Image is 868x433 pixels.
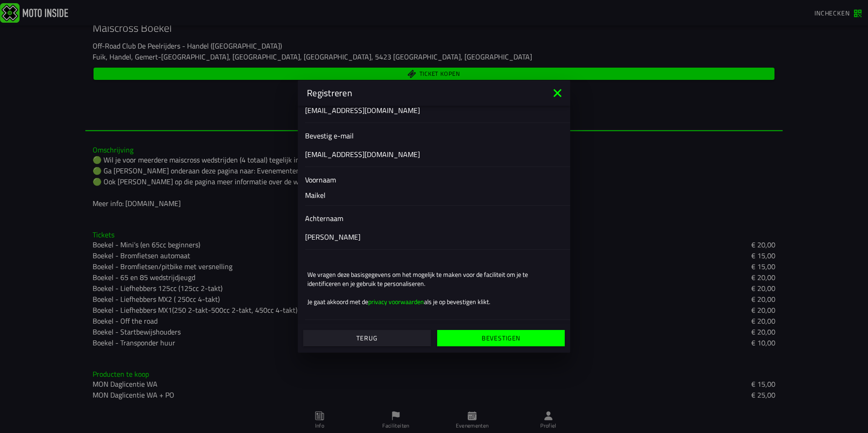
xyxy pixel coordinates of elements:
ion-input: Achternaam [305,213,563,249]
ion-text: We vragen deze basisgegevens om het mogelijk te maken voor de faciliteit om je te identificeren e... [307,270,561,288]
input: Voornaam [305,185,563,205]
ion-input: Voornaam [305,174,563,205]
input: E-mail [305,105,563,116]
ion-text: Je gaat akkoord met de als je op bevestigen klikt. [307,297,561,306]
ion-button: Terug [303,330,431,346]
ion-input: Bevestig e-mail [305,130,563,167]
ion-title: Registreren [298,86,550,100]
input: Bevestig e-mail [305,149,563,160]
ion-text: Bevestigen [482,335,520,341]
input: Achternaam [305,231,563,242]
a: privacy voorwaarden [368,297,424,306]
